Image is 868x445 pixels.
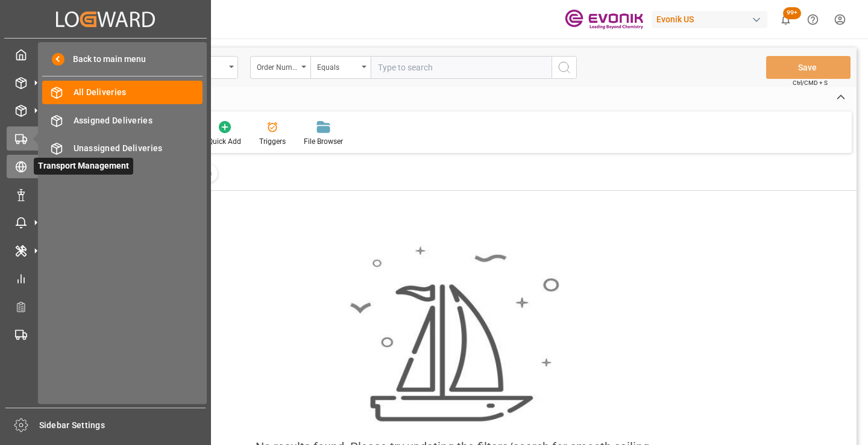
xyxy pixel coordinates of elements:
[766,56,851,79] button: Save
[7,182,204,206] a: Non Conformance
[42,81,203,104] a: All Deliveries
[74,142,203,155] span: Unassigned Deliveries
[304,136,343,147] div: File Browser
[64,53,146,66] span: Back to main menu
[34,158,133,175] span: Transport Management
[208,136,241,147] div: Quick Add
[783,7,801,19] span: 99+
[793,78,828,87] span: Ctrl/CMD + S
[257,59,298,73] div: Order Number
[799,6,826,33] button: Help Center
[772,6,799,33] button: show 100 new notifications
[7,294,204,318] a: Transport Planner
[652,11,767,28] div: Evonik US
[7,267,204,290] a: My Reports
[7,323,204,346] a: Transport Planning
[250,56,310,79] button: open menu
[74,114,203,127] span: Assigned Deliveries
[371,56,552,79] input: Type to search
[310,56,371,79] button: open menu
[7,43,204,66] a: My Cockpit
[317,59,358,73] div: Equals
[552,56,577,79] button: search button
[565,9,643,30] img: Evonik-brand-mark-Deep-Purple-RGB.jpeg_1700498283.jpeg
[652,8,772,31] button: Evonik US
[42,108,203,132] a: Assigned Deliveries
[259,136,286,147] div: Triggers
[42,137,203,160] a: Unassigned Deliveries
[39,419,206,432] span: Sidebar Settings
[348,245,559,423] img: smooth_sailing.jpeg
[74,86,203,99] span: All Deliveries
